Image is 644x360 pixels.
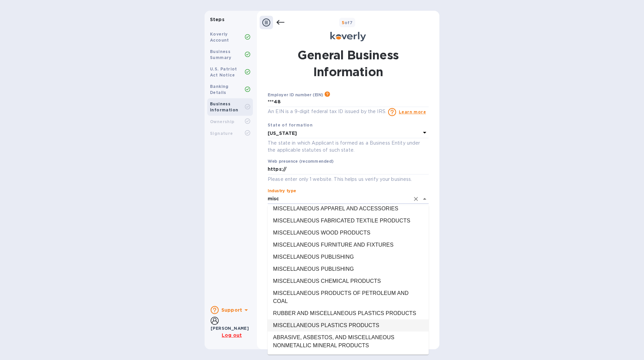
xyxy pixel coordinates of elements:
b: Steps [210,17,224,22]
li: MISCELLANEOUS WOOD PRODUCTS [268,227,429,239]
b: Banking Details [210,84,229,95]
label: Industry type [268,189,296,193]
b: of 7 [342,20,353,25]
span: 5 [342,20,344,25]
li: MISCELLANEOUS PRODUCTS OF PETROLEUM AND COAL [268,287,429,307]
div: Employer ID number (EIN) [268,92,329,97]
input: Select industry type and select closest match [268,194,410,204]
button: Clear [411,194,421,204]
li: RUBBER AND MISCELLANEOUS PLASTICS PRODUCTS [268,307,429,319]
b: [PERSON_NAME] [211,326,249,331]
li: MISCELLANEOUS FABRICATED TEXTILE PRODUCTS [268,215,429,227]
h1: General Business Information [268,47,429,80]
p: The state in which Applicant is formed as a Business Entity under the applicable statutes of such... [268,140,429,154]
b: Ownership [210,119,234,124]
li: MISCELLANEOUS CHEMICAL PRODUCTS [268,275,429,287]
a: Learn more [399,109,426,114]
input: Enter employer ID number (EIN) [268,97,429,107]
li: MISCELLANEOUS FURNITURE AND FIXTURES [268,239,429,251]
b: Business Information [210,101,238,112]
li: MISCELLANEOUS PLASTICS PRODUCTS [268,319,429,331]
b: Support [221,307,242,313]
li: MISCELLANEOUS PUBLISHING [268,251,429,263]
u: Log out [222,332,242,338]
b: State of formation [268,122,313,127]
p: Please enter only 1 website. This helps us verify your business. [268,175,429,183]
label: Web presence (recommended) [268,160,333,164]
li: MISCELLANEOUS PUBLISHING [268,263,429,275]
p: An EIN is a 9-digit federal tax ID issued by the IRS. [268,108,386,115]
b: [US_STATE] [268,131,297,136]
b: Koverly Account [210,32,229,43]
b: Business Summary [210,49,231,60]
li: ABRASIVE, ASBESTOS, AND MISCELLANEOUS NONMETALLIC MINERAL PRODUCTS [268,331,429,352]
b: U.S. Patriot Act Notice [210,66,237,78]
b: Learn more [399,109,426,114]
li: MISCELLANEOUS APPAREL AND ACCESSORIES [268,203,429,215]
button: Close [420,194,429,204]
b: Signature [210,131,233,136]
